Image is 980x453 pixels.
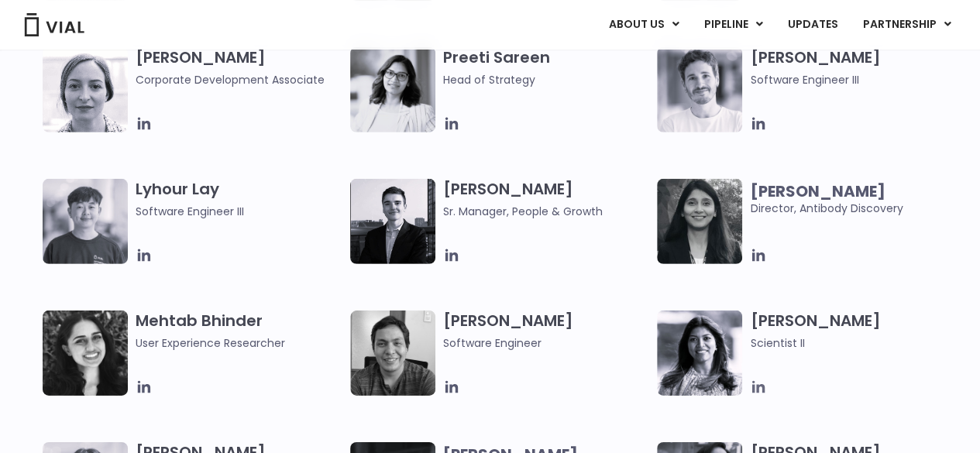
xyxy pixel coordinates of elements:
[597,12,691,38] a: ABOUT USMenu Toggle
[350,47,435,132] img: Image of smiling woman named Pree
[43,179,128,264] img: Ly
[136,335,342,352] span: User Experience Researcher
[443,47,650,88] h3: Preeti Sareen
[443,179,650,220] h3: [PERSON_NAME]
[750,311,957,352] h3: [PERSON_NAME]
[350,179,435,264] img: Smiling man named Owen
[750,71,957,88] span: Software Engineer III
[657,47,742,132] img: Headshot of smiling man named Fran
[851,12,964,38] a: PARTNERSHIPMenu Toggle
[750,183,957,217] span: Director, Antibody Discovery
[443,71,650,88] span: Head of Strategy
[136,47,342,88] h3: [PERSON_NAME]
[136,203,342,220] span: Software Engineer III
[657,179,742,264] img: Headshot of smiling woman named Swati
[43,311,128,396] img: Mehtab Bhinder
[657,311,742,396] img: Image of woman named Ritu smiling
[750,335,957,352] span: Scientist II
[443,203,650,220] span: Sr. Manager, People & Growth
[43,47,128,132] img: Headshot of smiling woman named Beatrice
[443,335,650,352] span: Software Engineer
[443,311,650,352] h3: [PERSON_NAME]
[775,12,850,38] a: UPDATES
[136,179,342,220] h3: Lyhour Lay
[692,12,775,38] a: PIPELINEMenu Toggle
[136,311,342,352] h3: Mehtab Bhinder
[23,13,85,36] img: Vial Logo
[350,311,435,396] img: A black and white photo of a man smiling, holding a vial.
[750,180,885,202] b: [PERSON_NAME]
[750,47,957,88] h3: [PERSON_NAME]
[136,71,342,88] span: Corporate Development Associate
